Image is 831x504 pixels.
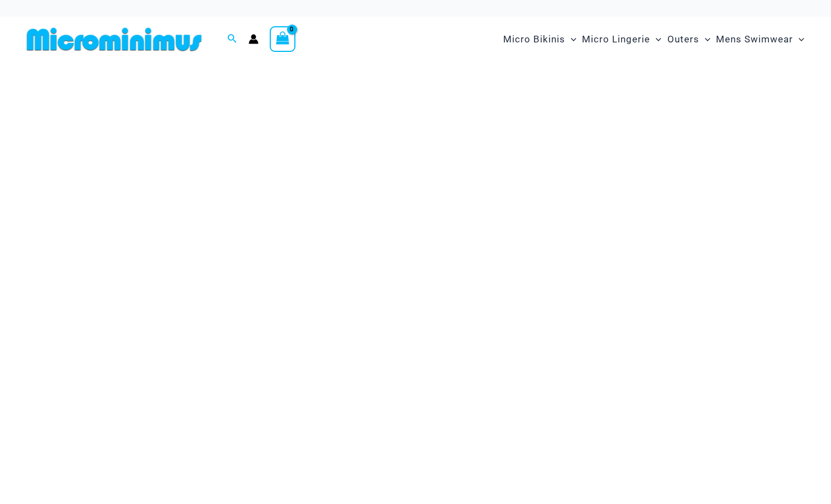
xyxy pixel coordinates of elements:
span: Menu Toggle [650,25,661,54]
a: Account icon link [249,34,259,44]
span: Menu Toggle [793,25,804,54]
span: Mens Swimwear [716,25,793,54]
a: Micro LingerieMenu ToggleMenu Toggle [579,22,664,56]
span: Micro Bikinis [503,25,565,54]
span: Outers [667,25,699,54]
span: Micro Lingerie [582,25,650,54]
a: OutersMenu ToggleMenu Toggle [665,22,713,56]
nav: Site Navigation [499,21,809,58]
a: View Shopping Cart, empty [270,26,295,52]
span: Menu Toggle [699,25,710,54]
a: Search icon link [227,32,237,46]
img: MM SHOP LOGO FLAT [22,27,206,52]
span: Menu Toggle [565,25,576,54]
a: Mens SwimwearMenu ToggleMenu Toggle [713,22,807,56]
a: Micro BikinisMenu ToggleMenu Toggle [500,22,579,56]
